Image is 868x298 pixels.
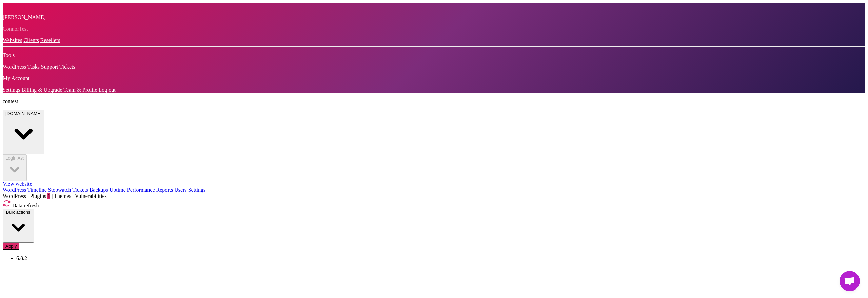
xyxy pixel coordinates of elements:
a: Reports [156,187,173,193]
a: WordPress Tasks [3,64,40,70]
p: My Account [3,75,865,81]
span: WordPress [3,193,27,199]
a: Log out [99,87,116,93]
a: Websites [3,37,22,43]
a: Settings [188,187,206,193]
a: Settings [3,87,20,93]
a: Billing & Upgrade [22,87,62,93]
a: Tickets [72,187,88,193]
p: ConnorTest [3,26,865,32]
span: Data refresh [3,203,39,208]
button: Login As: [3,154,27,181]
a: Support Tickets [41,64,75,70]
span: Plugins [30,193,50,199]
p: [PERSON_NAME] [3,14,865,20]
button: [DOMAIN_NAME] [3,110,44,154]
button: Bulk actions [3,209,34,243]
a: WordPress [3,187,26,193]
a: Clients [23,37,39,43]
a: Team & Profile [63,87,97,93]
a: Resellers [40,37,60,43]
span: 1 [47,193,50,199]
span: Themes [54,193,73,199]
p: Tools [3,52,865,58]
span: 6.8.2 [16,255,27,261]
a: Uptime [110,187,126,193]
a: View website [3,181,32,187]
a: Open chat [840,271,860,291]
a: Performance [127,187,155,193]
button: Apply [3,243,19,250]
span: | [73,193,74,199]
a: Stopwatch [48,187,71,193]
p: contest [3,98,865,105]
a: Users [174,187,186,193]
a: Backups [90,187,108,193]
a: Timeline [27,187,47,193]
span: Vulnerabilities [75,193,107,199]
span: | [27,193,28,199]
span: | [52,193,53,199]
